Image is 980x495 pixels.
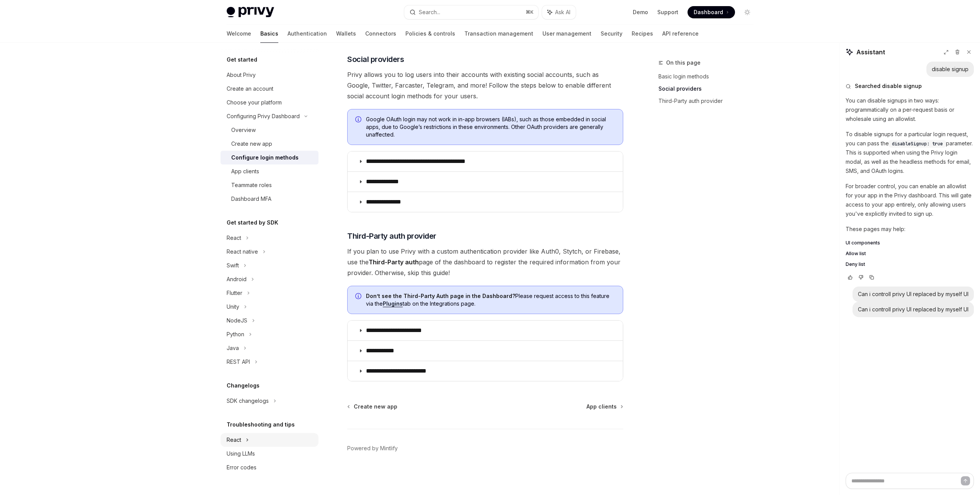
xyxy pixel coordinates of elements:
p: You can disable signups in two ways: programmatically on a per-request basis or wholesale using a... [846,96,974,124]
a: Configure login methods [220,151,318,164]
div: Search... [419,8,440,17]
h5: Get started [227,55,257,64]
div: Error codes [227,463,256,472]
div: Choose your platform [227,98,282,107]
button: Ask AI [542,5,576,19]
div: Java [227,344,239,353]
span: Dashboard [694,8,723,16]
a: Choose your platform [220,96,318,109]
span: App clients [586,403,617,410]
a: Welcome [227,24,251,43]
a: Policies & controls [405,24,455,43]
div: Configuring Privy Dashboard [227,112,300,121]
a: Connectors [365,24,396,43]
a: Basic login methods [658,70,759,83]
a: Basics [260,24,278,43]
div: Unity [227,302,239,311]
h5: Troubleshooting and tips [227,420,295,429]
span: On this page [666,58,701,67]
a: About Privy [220,68,318,82]
strong: Third-Party auth [369,258,419,266]
span: Please request access to this feature via the tab on the Integrations page. [366,292,615,308]
a: Third-Party auth provider [658,95,759,107]
a: Wallets [336,24,356,43]
a: Powered by Mintlify [347,445,398,452]
div: About Privy [227,70,256,80]
div: Overview [231,125,256,135]
a: Create new app [348,403,397,410]
a: Deny list [846,261,974,267]
div: Can i controll privy UI replaced by myself UI [858,290,969,298]
span: ⌘ K [526,9,534,15]
span: UI components [846,240,880,246]
a: User management [542,24,591,43]
span: Create new app [354,403,397,410]
div: App clients [231,167,259,176]
p: These pages may help: [846,225,974,234]
h5: Get started by SDK [227,218,278,227]
div: Python [227,330,244,339]
a: Using LLMs [220,447,318,461]
span: Ask AI [555,8,570,16]
div: disable signup [932,65,969,73]
span: Social providers [347,54,404,65]
div: React [227,435,241,445]
button: Searched disable signup [846,82,974,90]
div: React native [227,247,258,256]
div: Android [227,275,247,284]
a: Allow list [846,251,974,257]
div: Using LLMs [227,449,255,458]
a: App clients [586,403,622,410]
span: Google OAuth login may not work in in-app browsers (IABs), such as those embedded in social apps,... [366,116,615,138]
a: Demo [633,8,648,16]
img: light logo [227,7,274,18]
a: Authentication [287,24,327,43]
button: Search...⌘K [404,5,538,19]
div: Create new app [231,139,272,148]
a: API reference [662,24,699,43]
a: Dashboard [688,6,735,18]
a: Dashboard MFA [220,192,318,206]
a: Error codes [220,461,318,474]
span: Deny list [846,261,865,267]
span: disableSignup: true [892,141,943,147]
a: Create new app [220,137,318,151]
a: Plugins [383,300,403,307]
div: Configure login methods [231,153,299,162]
button: Toggle dark mode [741,6,753,18]
a: Teammate roles [220,178,318,192]
h5: Changelogs [227,381,260,390]
button: Send message [961,476,970,485]
div: Create an account [227,84,273,93]
span: Searched disable signup [855,82,922,90]
span: If you plan to use Privy with a custom authentication provider like Auth0, Stytch, or Firebase, u... [347,246,623,278]
div: React [227,233,241,243]
span: Third-Party auth provider [347,231,436,241]
div: NodeJS [227,316,247,325]
svg: Info [355,293,363,301]
a: App clients [220,164,318,178]
svg: Info [355,116,363,124]
a: Social providers [658,83,759,95]
a: Security [601,24,622,43]
span: Allow list [846,251,866,257]
div: REST API [227,357,250,366]
span: Privy allows you to log users into their accounts with existing social accounts, such as Google, ... [347,69,623,101]
p: To disable signups for a particular login request, you can pass the parameter. This is supported ... [846,130,974,176]
a: Create an account [220,82,318,96]
div: Flutter [227,288,242,298]
a: Transaction management [464,24,533,43]
a: Support [657,8,678,16]
a: Recipes [632,24,653,43]
div: Swift [227,261,239,270]
div: SDK changelogs [227,396,269,405]
a: UI components [846,240,974,246]
span: Assistant [856,47,885,57]
p: For broader control, you can enable an allowlist for your app in the Privy dashboard. This will g... [846,182,974,218]
strong: Don’t see the Third-Party Auth page in the Dashboard? [366,293,515,299]
div: Can i controll privy UI replaced by myself UI [858,306,969,313]
div: Teammate roles [231,181,272,190]
a: Overview [220,123,318,137]
div: Dashboard MFA [231,194,271,204]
